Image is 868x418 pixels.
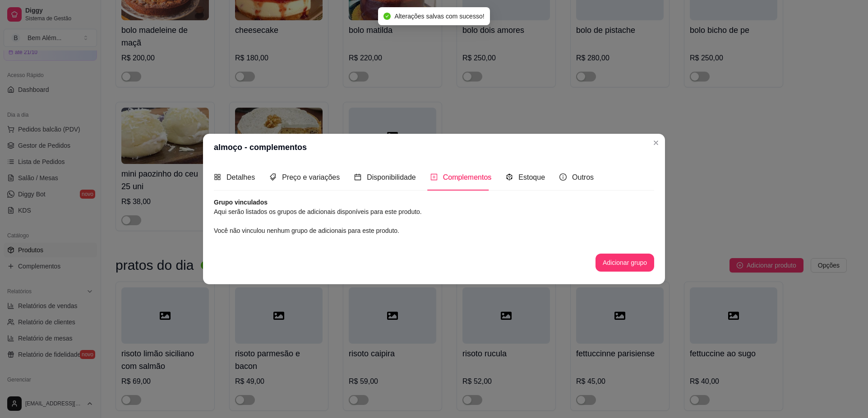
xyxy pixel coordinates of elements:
button: Close [649,136,663,150]
span: Disponibilidade [367,173,416,181]
span: Complementos [443,173,492,181]
span: Estoque [518,173,545,181]
span: Alterações salvas com sucesso! [394,13,484,20]
span: info-circle [559,173,567,181]
span: code-sandbox [506,173,513,181]
span: Você não vinculou nenhum grupo de adicionais para este produto. [214,227,399,234]
span: tags [269,173,277,181]
article: Aqui serão listados os grupos de adicionais disponíveis para este produto. [214,207,654,217]
span: Preço e variações [282,173,340,181]
article: Grupo vinculados [214,198,654,207]
span: check-circle [383,13,391,20]
span: appstore [214,173,221,181]
button: Adicionar grupo [596,254,654,272]
header: almoço - complementos [203,134,665,161]
span: Outros [572,173,594,181]
span: plus-square [430,173,438,181]
span: Detalhes [226,173,255,181]
span: calendar [354,173,361,181]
